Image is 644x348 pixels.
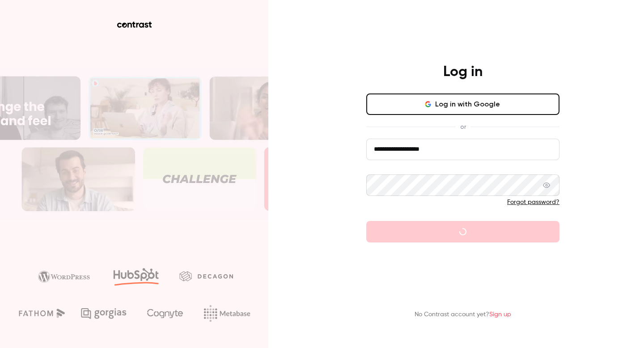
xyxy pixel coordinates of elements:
a: Forgot password? [507,199,559,205]
img: decagon [179,271,233,281]
button: Log in with Google [366,93,559,115]
a: Sign up [489,311,511,318]
span: or [456,122,470,132]
h4: Log in [443,63,483,81]
p: No Contrast account yet? [415,310,511,319]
